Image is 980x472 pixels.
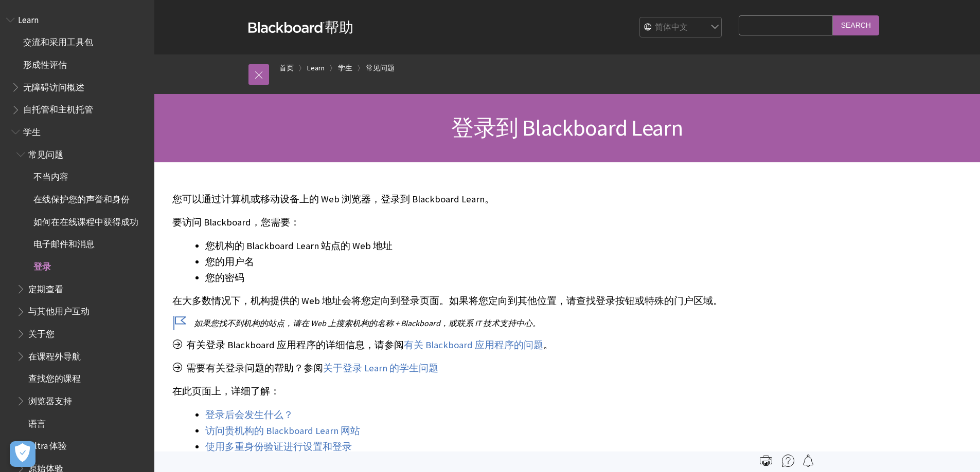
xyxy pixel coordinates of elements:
[28,303,90,317] span: 与其他用户互动
[205,271,810,285] li: 您的密码
[283,409,293,421] a: ？
[172,385,810,398] p: 在此页面上，详细了解：
[33,168,68,182] span: 不当内容
[172,362,810,375] p: 需要有关登录问题的帮助？参阅
[205,239,810,253] li: 您机构的 Blackboard Learn 站点的 Web 地址
[23,101,93,115] span: 自托管和主机托管
[640,17,722,38] select: Site Language Selector
[205,409,235,421] a: 登录后
[172,338,810,352] p: 有关登录 Blackboard 应用程序的详细信息，请参阅 。
[205,441,352,453] a: 使用多重身份验证进行设置和登录
[33,213,138,227] span: 如何在在线课程中获得成功
[28,437,67,451] span: Ultra 体验
[172,193,810,206] p: 您可以通过计算机或移动设备上的 Web 浏览器，登录到 Blackboard Learn。
[28,392,72,406] span: 浏览器支持
[802,455,814,467] img: Follow this page
[760,455,772,467] img: Print
[33,191,130,204] span: 在线保护您的声誉和身份
[33,258,51,272] span: 登录
[23,34,93,48] span: 交流和采用工具包
[248,22,325,33] strong: Blackboard
[235,409,283,421] a: 会发生什么
[23,79,84,92] span: 无障碍访问概述
[205,425,360,437] a: 访问贵机构的 Blackboard Learn 网站
[23,123,41,137] span: 学生
[28,415,46,429] span: 语言
[33,236,95,250] span: 电子邮件和消息
[279,62,294,74] a: 首页
[248,18,353,36] a: Blackboard帮助
[404,339,543,351] a: 有关 Blackboard 应用程序的问题
[28,348,81,362] span: 在课程外导航
[10,441,35,467] button: Open Preferences
[205,255,810,269] li: 您的用户名
[172,317,810,329] p: 如果您找不到机构的站点，请在 Web 上搜索机构的名称 + Blackboard，或联系 IT 技术支持中心。
[28,370,81,384] span: 查找您的课程
[366,62,395,74] a: 常见问题
[451,114,683,142] span: 登录到 Blackboard Learn
[782,455,794,467] img: More help
[833,15,879,35] input: Search
[172,216,810,229] p: 要访问 Blackboard，您需要：
[172,294,810,308] p: 在大多数情况下，机构提供的 Web 地址会将您定向到登录页面。如果将您定向到其他位置，请查找登录按钮或特殊的门户区域。
[23,56,67,70] span: 形成性评估
[18,11,39,25] span: Learn
[338,62,352,74] a: 学生
[307,62,325,74] a: Learn
[28,146,63,160] span: 常见问题
[28,325,55,339] span: 关于您
[28,280,63,294] span: 定期查看
[323,362,438,374] a: 关于登录 Learn 的学生问题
